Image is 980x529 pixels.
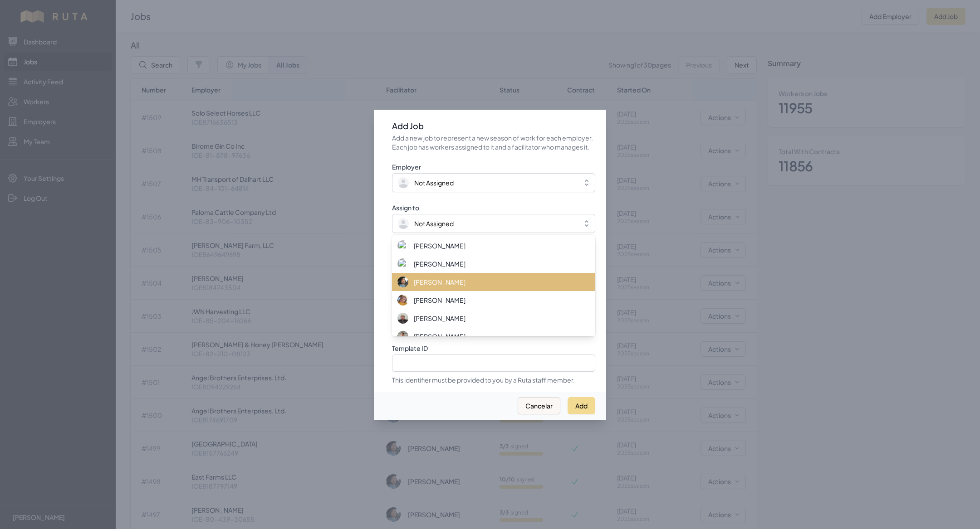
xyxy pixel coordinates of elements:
span: [PERSON_NAME] [414,332,465,341]
span: Not Assigned [414,178,454,187]
span: Not Assigned [414,219,454,228]
p: Add a new job to represent a new season of work for each employer. Each job has workers assigned ... [392,133,595,151]
span: [PERSON_NAME] [414,277,465,286]
span: [PERSON_NAME] [414,241,465,250]
span: [PERSON_NAME] [414,314,465,323]
p: This identifier must be provided to you by a Ruta staff member. [392,375,595,384]
label: Template ID [392,344,595,353]
button: Not Assigned [392,173,595,192]
span: [PERSON_NAME] [414,296,465,305]
button: Not Assigned [392,214,595,233]
label: Employer [392,162,595,171]
button: Add [568,397,595,414]
label: Assign to [392,203,595,212]
h3: Add Job [392,121,595,131]
button: Cancelar [518,397,560,414]
span: [PERSON_NAME] [414,259,465,268]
